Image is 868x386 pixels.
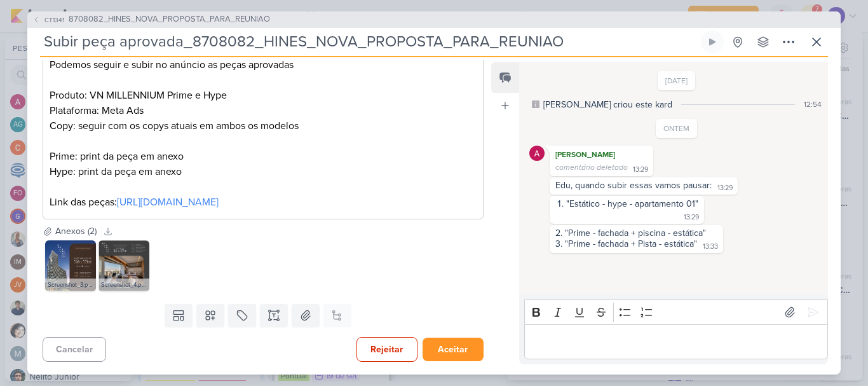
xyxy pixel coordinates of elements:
div: 12:54 [804,99,822,110]
div: 13:29 [633,165,648,175]
input: Kard Sem Título [40,31,698,53]
li: "Estático - hype - apartamento 01" [557,198,698,209]
img: SsIuJEqS5zlyXdbSwurAHUUbNNroNEt1izMOjmNa.png [45,240,96,291]
div: Screenshot_4.png [98,279,149,291]
div: [PERSON_NAME] criou este kard [543,98,672,111]
div: Editor editing area: main [524,324,828,359]
div: [PERSON_NAME] [552,148,651,161]
button: Rejeitar [356,337,417,362]
p: Plataforma: Meta Ads Copy: seguir com os copys atuais em ambos os modelos Prime: print da peça em... [50,103,477,210]
div: Ligar relógio [707,37,717,47]
div: 13:29 [684,212,699,223]
div: Anexos (2) [55,224,97,238]
span: comentário deletado [555,163,628,172]
button: Cancelar [43,337,106,362]
div: 2. "Prime - fachada + piscina - estática" [555,228,717,238]
button: Aceitar [423,338,484,361]
p: Produto: VN MILLENNIUM Prime e Hype [50,88,477,103]
div: 13:33 [703,242,718,252]
a: [URL][DOMAIN_NAME] [117,196,219,209]
div: Editor editing area: main [43,17,484,219]
img: Alessandra Gomes [529,146,545,161]
div: 3. "Prime - fachada + Pista - estática" [555,238,697,249]
div: 13:29 [717,183,733,193]
div: Edu, quando subir essas vamos pausar: [555,180,712,191]
div: Screenshot_3.png [45,279,96,291]
div: Editor toolbar [524,300,828,324]
img: 4TneegFGpeKJBt2J6bV7YtX1bW2FVuKm4xvz2fak.png [98,240,149,291]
